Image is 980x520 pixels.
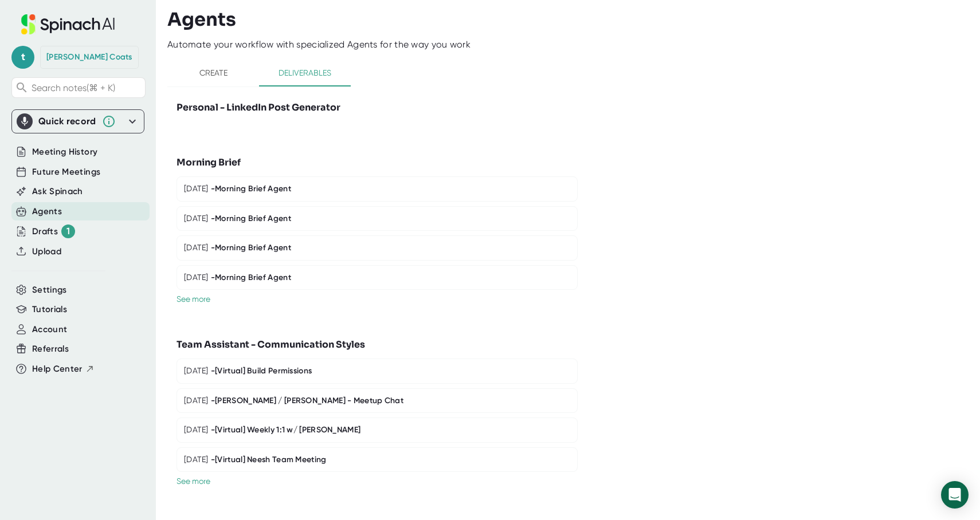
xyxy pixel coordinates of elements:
div: Automate your workflow with specialized Agents for the way you work [167,39,980,50]
div: - [Virtual] Weekly 1:1 w/ [PERSON_NAME] [211,425,360,435]
div: - Morning Brief Agent [211,214,291,224]
div: [DATE] [184,273,209,283]
button: Account [32,323,67,336]
a: See more [177,476,578,486]
div: - [Virtual] Neesh Team Meeting [211,455,327,465]
div: - Morning Brief Agent [211,184,291,194]
button: Tutorials [32,303,67,316]
span: Help Center [32,363,83,376]
h3: Personal - LinkedIn Post Generator [177,101,578,115]
div: [DATE] [184,184,209,194]
div: Teresa Coats [46,52,132,62]
button: Agents [32,205,62,218]
div: [DATE] [184,425,209,435]
button: Help Center [32,363,95,376]
div: [DATE] [184,366,209,376]
span: Search notes (⌘ + K) [32,82,115,93]
h3: Team Assistant - Communication Styles [177,338,578,352]
div: Quick record [38,116,96,127]
div: [DATE] [184,396,209,406]
div: - [Virtual] Build Permissions [211,366,312,376]
div: - Morning Brief Agent [211,243,291,253]
div: 1 [61,224,75,238]
a: See more [177,294,578,304]
span: Deliverables [266,66,344,80]
button: Ask Spinach [32,185,83,198]
div: [DATE] [184,243,209,253]
button: Referrals [32,342,69,356]
button: Future Meetings [32,166,100,179]
span: t [11,46,34,69]
div: - [PERSON_NAME] / [PERSON_NAME] - Meetup Chat [211,396,403,406]
div: Drafts [32,224,75,238]
h3: Morning Brief [177,156,578,170]
div: - Morning Brief Agent [211,273,291,283]
div: Open Intercom Messenger [941,481,969,509]
div: Quick record [17,110,139,133]
button: Settings [32,283,67,297]
span: Create [174,66,252,80]
button: Drafts 1 [32,224,75,238]
h3: Agents [167,9,236,30]
button: Upload [32,245,61,258]
button: Meeting History [32,145,97,159]
div: [DATE] [184,455,209,465]
div: [DATE] [184,214,209,224]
